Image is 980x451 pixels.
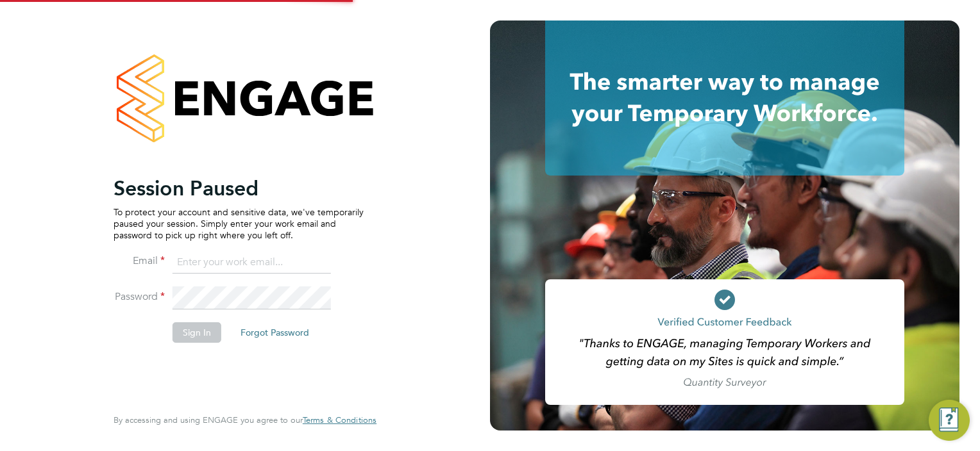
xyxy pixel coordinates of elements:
[114,290,165,304] label: Password
[114,176,364,201] h2: Session Paused
[114,206,364,242] p: To protect your account and sensitive data, we've temporarily paused your session. Simply enter y...
[303,414,376,425] span: Terms & Conditions
[114,254,165,268] label: Email
[303,415,376,425] a: Terms & Conditions
[114,414,376,425] span: By accessing and using ENGAGE you agree to our
[230,322,319,343] button: Forgot Password
[929,400,970,441] button: Engage Resource Center
[173,251,331,274] input: Enter your work email...
[173,322,221,343] button: Sign In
